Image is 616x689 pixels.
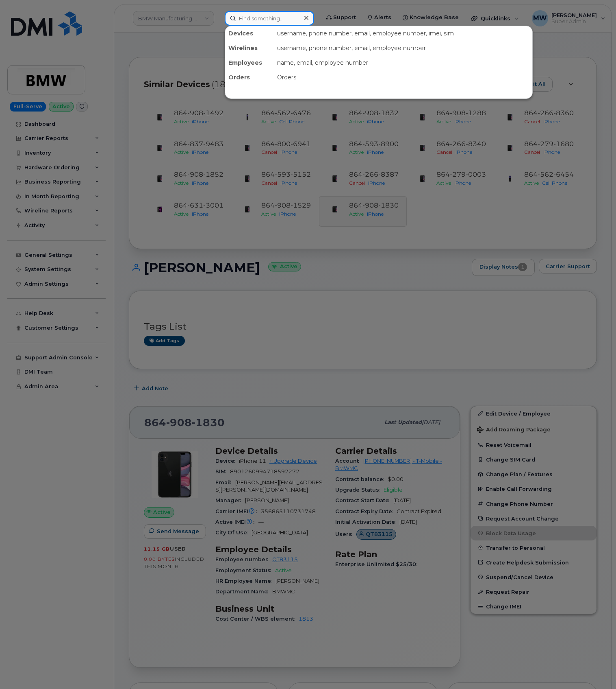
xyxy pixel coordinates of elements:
div: Devices [225,26,274,41]
div: username, phone number, email, employee number, imei, sim [274,26,532,41]
iframe: Messenger Launcher [581,654,610,683]
div: Orders [274,70,532,85]
div: Employees [225,55,274,70]
div: Wirelines [225,41,274,55]
div: username, phone number, email, employee number [274,41,532,55]
div: name, email, employee number [274,55,532,70]
div: Orders [225,70,274,85]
